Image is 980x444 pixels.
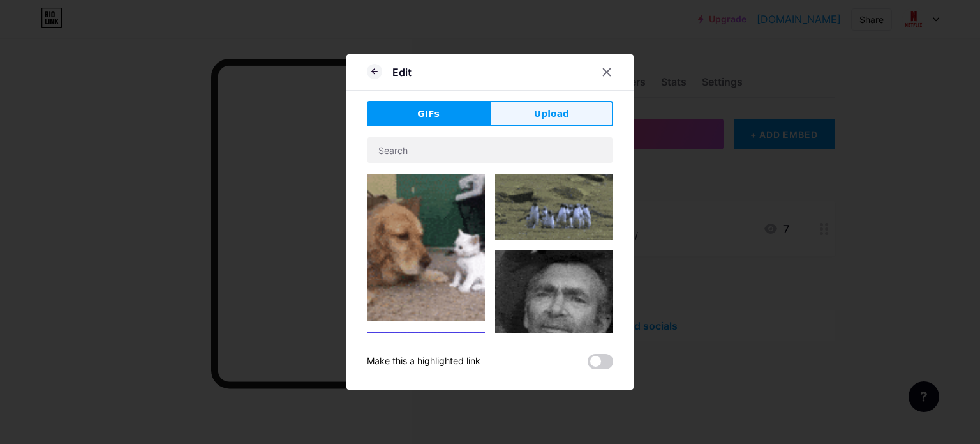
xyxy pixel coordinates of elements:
img: Gihpy [495,250,613,369]
span: Upload [534,107,569,121]
span: GIFs [417,107,440,121]
input: Search [367,137,612,163]
button: GIFs [367,101,490,126]
button: Upload [490,101,613,126]
img: Gihpy [367,174,485,321]
img: Gihpy [495,174,613,240]
div: Edit [392,65,412,80]
div: Make this a highlighted link [367,354,480,369]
